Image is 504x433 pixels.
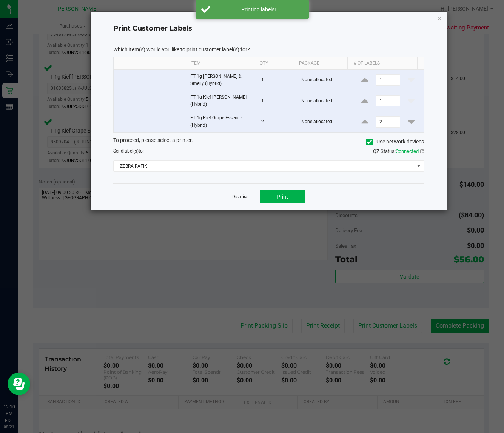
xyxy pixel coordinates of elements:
[186,70,257,91] td: FT 1g [PERSON_NAME] & Smelly (Hybrid)
[232,194,248,200] a: Dismiss
[257,111,297,132] td: 2
[366,138,424,146] label: Use network devices
[257,91,297,111] td: 1
[113,148,144,154] span: Send to:
[214,6,303,13] div: Printing labels!
[277,194,288,200] span: Print
[297,70,352,91] td: None allocated
[8,373,30,395] iframe: Resource center
[293,57,347,70] th: Package
[108,136,430,148] div: To proceed, please select a printer.
[123,148,139,154] span: label(s)
[347,57,417,70] th: # of labels
[113,46,424,53] p: Which item(s) would you like to print customer label(s) for?
[373,148,424,154] span: QZ Status:
[257,70,297,91] td: 1
[184,57,253,70] th: Item
[113,24,424,34] h4: Print Customer Labels
[297,111,352,132] td: None allocated
[260,190,305,203] button: Print
[186,111,257,132] td: FT 1g Kief Grape Essence (Hybrid)
[254,57,293,70] th: Qty
[114,161,414,171] span: ZEBRA-RAFIKI
[297,91,352,111] td: None allocated
[396,148,419,154] span: Connected
[186,91,257,111] td: FT 1g Kief [PERSON_NAME] (Hybrid)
